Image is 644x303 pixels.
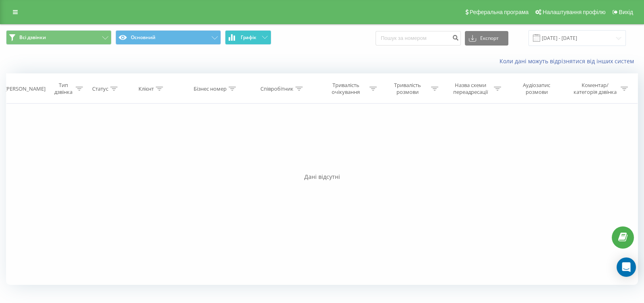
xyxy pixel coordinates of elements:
button: Всі дзвінки [6,30,111,45]
button: Експорт [465,31,508,46]
div: Клієнт [138,85,154,92]
div: Статус [92,85,108,92]
span: Вихід [619,9,633,15]
div: Співробітник [260,85,293,92]
div: Open Intercom Messenger [617,257,636,277]
span: Налаштування профілю [543,9,605,15]
div: Тип дзвінка [53,82,74,95]
div: [PERSON_NAME] [5,85,45,92]
button: Графік [225,30,271,45]
button: Основний [116,30,221,45]
span: Всі дзвінки [19,34,46,41]
span: Реферальна програма [470,9,529,15]
span: Графік [241,35,256,40]
div: Назва схеми переадресації [449,82,492,95]
div: Аудіозапис розмови [512,82,561,95]
div: Тривалість очікування [324,82,367,95]
div: Бізнес номер [194,85,227,92]
div: Дані відсутні [6,173,638,181]
input: Пошук за номером [376,31,461,46]
div: Тривалість розмови [386,82,429,95]
div: Коментар/категорія дзвінка [572,82,619,95]
a: Коли дані можуть відрізнятися вiд інших систем [500,57,638,65]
